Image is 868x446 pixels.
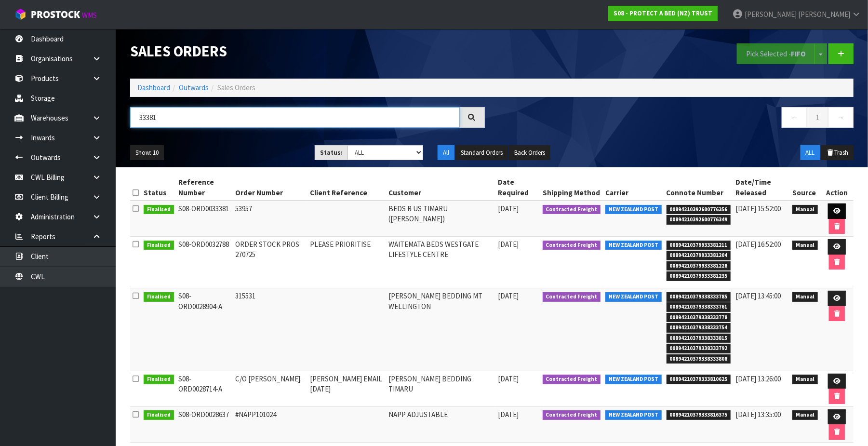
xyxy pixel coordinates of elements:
a: Outwards [179,83,209,92]
span: NEW ZEALAND POST [605,410,662,420]
button: All [438,145,454,161]
th: Order Number [233,175,307,201]
th: Date Required [495,175,540,201]
span: Contracted Freight [543,205,601,215]
span: Contracted Freight [543,241,601,250]
span: [DATE] [498,240,519,249]
span: Manual [792,205,818,215]
a: 1 [807,107,828,128]
th: Status [141,175,176,201]
span: Finalised [144,410,174,420]
button: Standard Orders [455,145,508,161]
th: Source [790,175,820,201]
span: [DATE] 13:35:00 [735,410,781,419]
td: [PERSON_NAME] BEDDING TIMARU [386,371,495,406]
strong: S08 - PROTECT A BED (NZ) TRUST [614,9,712,17]
span: NEW ZEALAND POST [605,375,662,384]
span: [PERSON_NAME] [798,10,850,19]
td: PLEASE PRIORITISE [307,237,386,288]
span: Finalised [144,241,174,250]
td: ORDER STOCK PROS 270725 [233,237,307,288]
span: Manual [792,241,818,250]
td: S08-ORD0028904-A [176,288,233,371]
nav: Page navigation [499,107,854,131]
input: Search sales orders [130,107,460,128]
span: Manual [792,292,818,302]
span: [DATE] 15:52:00 [735,204,781,213]
span: [PERSON_NAME] [745,10,797,19]
span: 00894210379933381228 [667,261,731,271]
td: #NAPP101024 [233,406,307,442]
span: 00894210379338333808 [667,354,731,364]
span: [DATE] 16:52:00 [735,240,781,249]
span: 00894210392600776349 [667,215,731,225]
span: [DATE] [498,410,519,419]
span: Contracted Freight [543,375,601,384]
h1: Sales Orders [130,43,485,60]
button: Pick Selected -FIFO [737,43,815,64]
a: → [828,107,854,128]
span: Manual [792,375,818,384]
span: NEW ZEALAND POST [605,241,662,250]
span: Finalised [144,375,174,384]
span: [DATE] [498,204,519,213]
span: NEW ZEALAND POST [605,292,662,302]
span: Finalised [144,292,174,302]
span: 00894210379333816375 [667,410,731,420]
td: WAITEMATA BEDS WESTGATE LIFESTYLE CENTRE [386,237,495,288]
span: [DATE] [498,374,519,383]
span: 00894210379933381211 [667,241,731,250]
span: 00894210379338333754 [667,323,731,333]
td: [PERSON_NAME] EMAIL [DATE] [307,371,386,406]
span: 00894210379338333792 [667,344,731,353]
a: Dashboard [137,83,170,92]
button: Show: 10 [130,145,164,161]
th: Carrier [603,175,664,201]
td: 53957 [233,201,307,237]
span: 00894210379338333815 [667,334,731,343]
span: 00894210379333810625 [667,375,731,384]
span: 00894210392600776356 [667,205,731,215]
button: ALL [801,145,820,161]
th: Connote Number [664,175,734,201]
td: S08-ORD0032788 [176,237,233,288]
th: Date/Time Released [733,175,790,201]
button: Trash [821,145,854,161]
span: NEW ZEALAND POST [605,205,662,215]
a: S08 - PROTECT A BED (NZ) TRUST [608,6,718,21]
th: Client Reference [307,175,386,201]
th: Reference Number [176,175,233,201]
td: S08-ORD0028637 [176,406,233,442]
th: Customer [386,175,495,201]
th: Action [820,175,854,201]
th: Shipping Method [540,175,603,201]
img: cube-alt.png [14,8,27,20]
span: [DATE] [498,291,519,300]
strong: FIFO [791,49,806,58]
a: ← [782,107,807,128]
span: Contracted Freight [543,292,601,302]
span: [DATE] 13:45:00 [735,291,781,300]
td: BEDS R US TIMARU ([PERSON_NAME]) [386,201,495,237]
span: Finalised [144,205,174,215]
span: 00894210379933381235 [667,271,731,281]
span: Manual [792,410,818,420]
td: [PERSON_NAME] BEDDING MT WELLINGTON [386,288,495,371]
span: Contracted Freight [543,410,601,420]
span: 00894210379338333778 [667,313,731,323]
td: NAPP ADJUSTABLE [386,406,495,442]
span: [DATE] 13:26:00 [735,374,781,383]
span: Sales Orders [217,83,255,92]
td: 315531 [233,288,307,371]
td: S08-ORD0028714-A [176,371,233,406]
strong: Status: [320,149,343,157]
small: WMS [82,11,97,20]
button: Back Orders [509,145,550,161]
span: 00894210379338333785 [667,292,731,302]
span: 00894210379933381204 [667,251,731,260]
td: C/O [PERSON_NAME]. [233,371,307,406]
span: 00894210379338333761 [667,302,731,312]
span: ProStock [31,8,80,21]
td: S08-ORD0033381 [176,201,233,237]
